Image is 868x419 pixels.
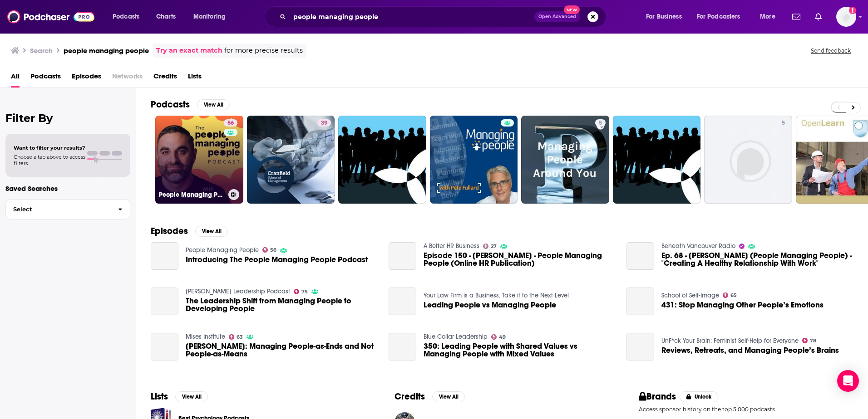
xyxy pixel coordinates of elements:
[754,10,787,24] button: open menu
[760,10,775,23] span: More
[151,225,228,237] a: EpisodesView All
[424,301,556,309] a: Leading People vs Managing People
[151,99,190,110] h2: Podcasts
[247,116,335,204] a: 39
[599,119,602,128] span: 5
[424,252,616,267] span: Episode 150 - [PERSON_NAME] - People Managing People (Online HR Publication)
[730,293,737,297] span: 65
[14,145,85,151] span: Want to filter your results?
[186,297,378,312] span: The Leadership Shift from Managing People to Developing People
[811,9,825,24] a: Show notifications dropdown
[112,69,143,88] span: Networks
[290,10,534,24] input: Search podcasts, credits, & more...
[836,7,856,27] button: Show profile menu
[72,69,101,88] a: Episodes
[789,9,804,24] a: Show notifications dropdown
[150,10,181,24] a: Charts
[661,252,853,267] a: Ep. 68 - Tim Reitsma (People Managing People) - "Creating A Healthy Relationship With Work"
[186,333,225,341] a: Mises Institute
[424,242,479,250] a: A Better HR Business
[151,391,208,402] a: ListsView All
[483,244,497,249] a: 27
[197,99,230,110] button: View All
[661,337,799,345] a: UnF*ck Your Brain: Feminist Self-Help for Everyone
[534,11,580,22] button: Open AdvancedNew
[499,335,506,339] span: 49
[188,69,202,88] a: Lists
[5,112,130,125] h2: Filter By
[301,290,308,294] span: 75
[626,242,654,270] a: Ep. 68 - Tim Reitsma (People Managing People) - "Creating A Healthy Relationship With Work"
[14,154,85,166] span: Choose a tab above to access filters.
[661,292,719,299] a: School of Self-Image
[680,391,718,402] button: Unlock
[626,333,654,361] a: Reviews, Retreats, and Managing People’s Brains
[626,287,654,315] a: 431: Stop Managing Other People’s Emotions
[849,7,856,14] svg: Add a profile image
[646,10,682,23] span: For Business
[639,406,853,413] p: Access sponsor history on the top 5,000 podcasts.
[270,248,276,252] span: 56
[538,15,576,19] span: Open Advanced
[810,339,816,343] span: 78
[491,334,506,340] a: 49
[155,116,243,204] a: 56People Managing People
[153,69,177,88] a: Credits
[187,10,237,24] button: open menu
[273,6,615,27] div: Search podcasts, credits, & more...
[661,242,735,250] a: Beneath Vancouver Radio
[156,45,222,56] a: Try an exact match
[837,370,859,392] div: Open Intercom Messenger
[321,119,327,128] span: 39
[782,119,785,128] span: 5
[224,45,303,56] span: for more precise results
[691,10,754,24] button: open menu
[802,338,817,343] a: 78
[521,116,609,204] a: 5
[389,287,416,315] a: Leading People vs Managing People
[836,7,856,27] img: User Profile
[7,8,94,25] img: Podchaser - Follow, Share and Rate Podcasts
[389,333,416,361] a: 350: Leading People with Shared Values vs Managing People with Mixed Values
[564,5,580,14] span: New
[704,116,792,204] a: 5
[294,289,308,294] a: 75
[778,119,789,127] a: 5
[432,391,465,402] button: View All
[262,247,277,253] a: 56
[186,287,290,295] a: Maxwell Leadership Podcast
[151,287,178,315] a: The Leadership Shift from Managing People to Developing People
[113,10,139,23] span: Podcasts
[11,69,20,88] a: All
[723,292,737,298] a: 65
[151,225,188,237] h2: Episodes
[186,256,368,263] a: Introducing The People Managing People Podcast
[661,252,853,267] span: Ep. 68 - [PERSON_NAME] (People Managing People) - "Creating A Healthy Relationship With Work"
[227,119,234,128] span: 56
[595,119,606,127] a: 5
[156,10,176,23] span: Charts
[395,391,425,402] h2: Credits
[30,69,61,88] a: Podcasts
[193,10,226,23] span: Monitoring
[64,46,149,55] h3: people managing people
[151,99,230,110] a: PodcastsView All
[159,191,225,199] h3: People Managing People
[639,391,676,402] h2: Brands
[836,7,856,27] span: Logged in as WE_Broadcast
[389,242,416,270] a: Episode 150 - Tim Reitsma - People Managing People (Online HR Publication)
[106,10,151,24] button: open menu
[424,252,616,267] a: Episode 150 - Tim Reitsma - People Managing People (Online HR Publication)
[661,301,824,309] span: 431: Stop Managing Other People’s Emotions
[195,226,228,237] button: View All
[229,334,243,340] a: 63
[186,342,378,358] span: [PERSON_NAME]: Managing People-as-Ends and Not People-as-Means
